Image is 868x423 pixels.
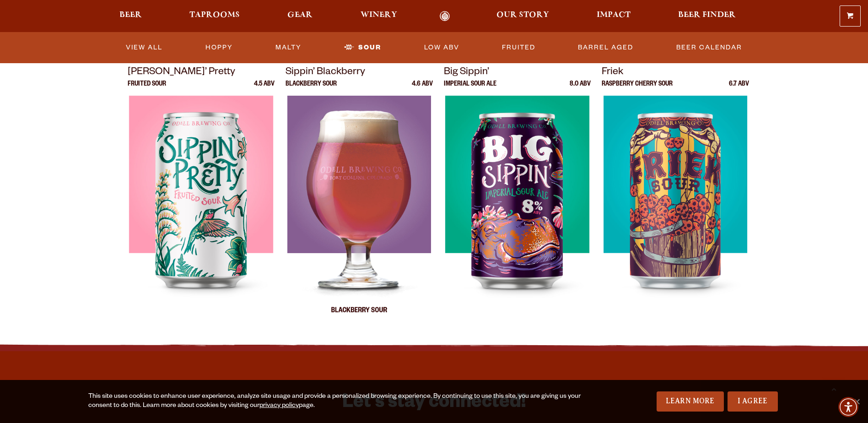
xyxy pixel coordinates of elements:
[286,65,433,81] p: Sippin’ Blackberry
[657,391,724,412] a: Learn More
[113,11,148,22] a: Beer
[183,11,246,22] a: Taprooms
[491,11,555,22] a: Our Story
[286,65,433,325] a: Sippin’ Blackberry Blackberry Sour 4.6 ABV Sippin’ Blackberry Sippin’ Blackberry
[728,391,778,412] a: I Agree
[574,37,637,58] a: Barrel Aged
[287,96,431,325] img: Sippin’ Blackberry
[838,397,858,417] div: Accessibility Menu
[729,81,749,96] p: 6.7 ABV
[591,11,636,22] a: Impact
[281,11,318,22] a: Gear
[421,37,463,58] a: Low ABV
[602,81,673,96] p: Raspberry Cherry Sour
[272,37,305,58] a: Malty
[498,37,539,58] a: Fruited
[88,392,582,411] div: This site uses cookies to enhance user experience, analyze site usage and provide a personalized ...
[189,11,240,19] span: Taprooms
[822,377,845,400] a: Scroll to top
[444,81,496,96] p: Imperial Sour Ale
[287,11,313,19] span: Gear
[128,81,166,96] p: Fruited Sour
[129,96,273,325] img: Sippin’ Pretty
[496,11,549,19] span: Our Story
[128,65,275,325] a: [PERSON_NAME]’ Pretty Fruited Sour 4.5 ABV Sippin’ Pretty Sippin’ Pretty
[355,11,403,22] a: Winery
[254,81,275,96] p: 4.5 ABV
[128,65,275,81] p: [PERSON_NAME]’ Pretty
[597,11,631,19] span: Impact
[340,37,385,58] a: Sour
[412,81,433,96] p: 4.6 ABV
[361,11,397,19] span: Winery
[604,96,747,325] img: Friek
[672,11,742,22] a: Beer Finder
[602,65,749,81] p: Friek
[119,11,142,19] span: Beer
[570,81,591,96] p: 8.0 ABV
[202,37,237,58] a: Hoppy
[259,402,299,410] a: privacy policy
[428,11,462,22] a: Odell Home
[678,11,736,19] span: Beer Finder
[602,65,749,325] a: Friek Raspberry Cherry Sour 6.7 ABV Friek Friek
[445,96,589,325] img: Big Sippin’
[286,81,337,96] p: Blackberry Sour
[444,65,591,81] p: Big Sippin’
[444,65,591,325] a: Big Sippin’ Imperial Sour Ale 8.0 ABV Big Sippin’ Big Sippin’
[673,37,746,58] a: Beer Calendar
[122,37,166,58] a: View All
